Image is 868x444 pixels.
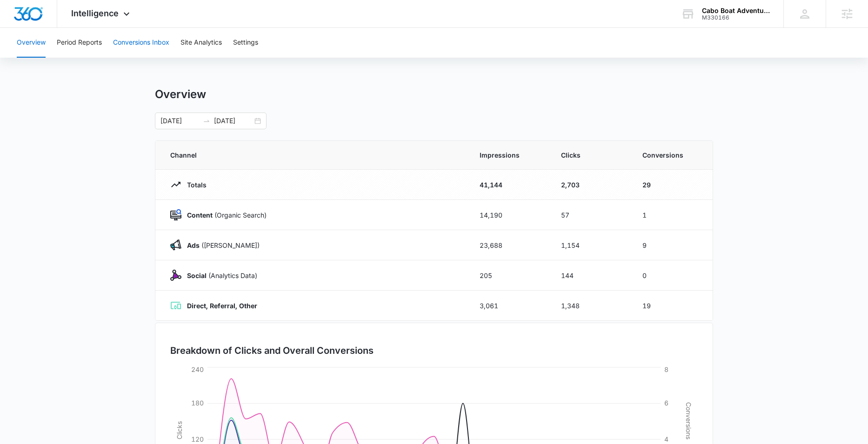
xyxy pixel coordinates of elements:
[15,15,22,22] img: logo_orange.svg
[550,230,631,260] td: 1,154
[187,211,213,219] strong: Content
[191,399,204,407] tspan: 180
[57,28,102,58] button: Period Reports
[170,344,374,358] h3: Breakdown of Clicks and Overall Conversions
[160,116,199,126] input: Start date
[17,28,46,58] button: Overview
[113,28,169,58] button: Conversions Inbox
[180,28,222,58] button: Site Analytics
[187,302,257,310] strong: Direct, Referral, Other
[181,271,257,280] p: (Analytics Data)
[103,55,157,61] div: Keywords by Traffic
[561,150,620,160] span: Clicks
[181,210,267,220] p: (Organic Search)
[550,200,631,230] td: 57
[187,272,207,279] strong: Social
[468,291,550,321] td: 3,061
[468,170,550,200] td: 41,144
[26,15,46,22] div: v 4.0.25
[203,117,210,125] span: swap-right
[187,241,200,249] strong: Ads
[685,402,693,439] tspan: Conversions
[550,260,631,291] td: 144
[170,270,181,281] img: Social
[664,365,668,373] tspan: 8
[181,180,207,190] p: Totals
[170,150,457,160] span: Channel
[468,260,550,291] td: 205
[93,54,100,61] img: tab_keywords_by_traffic_grey.svg
[631,291,713,321] td: 19
[631,230,713,260] td: 9
[233,28,258,58] button: Settings
[24,24,102,32] div: Domain: [DOMAIN_NAME]
[550,170,631,200] td: 2,703
[175,421,183,439] tspan: Clicks
[468,200,550,230] td: 14,190
[702,14,770,21] div: account id
[191,435,204,443] tspan: 120
[480,150,539,160] span: Impressions
[170,209,181,220] img: Content
[170,239,181,251] img: Ads
[631,260,713,291] td: 0
[191,365,204,373] tspan: 240
[664,399,668,407] tspan: 6
[35,55,83,61] div: Domain Overview
[25,54,33,61] img: tab_domain_overview_orange.svg
[550,291,631,321] td: 1,348
[181,240,260,250] p: ([PERSON_NAME])
[15,24,22,32] img: website_grey.svg
[214,116,253,126] input: End date
[631,200,713,230] td: 1
[702,7,770,14] div: account name
[71,8,119,18] span: Intelligence
[642,150,698,160] span: Conversions
[203,117,210,125] span: to
[631,170,713,200] td: 29
[664,435,668,443] tspan: 4
[468,230,550,260] td: 23,688
[155,87,206,101] h1: Overview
